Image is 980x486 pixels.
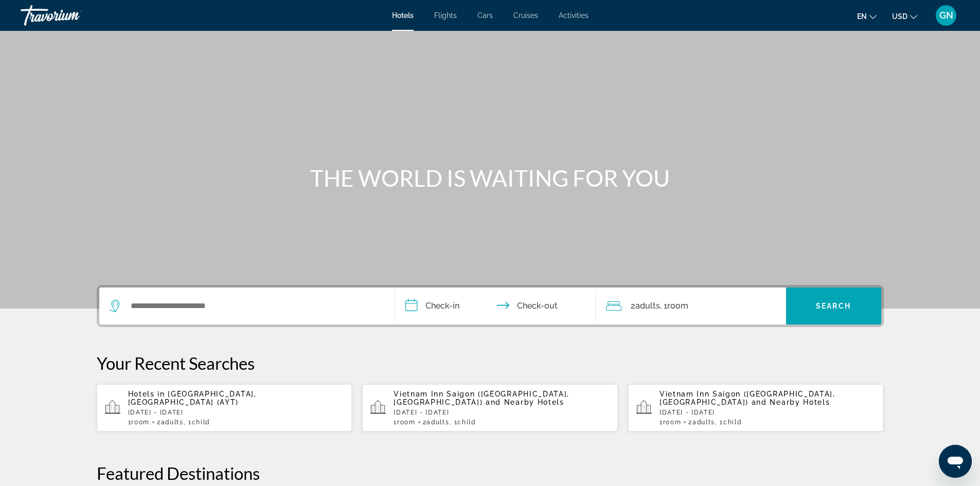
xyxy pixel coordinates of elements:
[394,409,610,416] p: [DATE] - [DATE]
[97,353,884,373] p: Your Recent Searches
[392,11,414,20] a: Hotels
[723,419,741,426] span: Child
[660,419,681,426] span: 1
[667,301,688,311] span: Room
[97,384,352,432] button: Hotels in [GEOGRAPHIC_DATA], [GEOGRAPHIC_DATA] (AYT)[DATE] - [DATE]1Room2Adults, 1Child
[628,384,884,432] button: Vietnam Inn Saigon ([GEOGRAPHIC_DATA], [GEOGRAPHIC_DATA]) and Nearby Hotels[DATE] - [DATE]1Room2A...
[939,445,972,478] iframe: Кнопка запуска окна обмена сообщениями
[477,11,493,20] a: Cars
[892,12,907,21] span: USD
[128,390,165,398] span: Hotels in
[131,419,150,426] span: Room
[128,419,150,426] span: 1
[486,398,564,406] span: and Nearby Hotels
[426,419,449,426] span: Adults
[21,2,123,29] a: Travorium
[816,302,851,310] span: Search
[128,409,344,416] p: [DATE] - [DATE]
[857,9,877,24] button: Change language
[99,287,881,325] div: Search widget
[161,419,184,426] span: Adults
[660,390,835,406] span: Vietnam Inn Saigon ([GEOGRAPHIC_DATA], [GEOGRAPHIC_DATA])
[631,299,660,313] span: 2
[395,287,596,325] button: Check in and out dates
[660,409,876,416] p: [DATE] - [DATE]
[457,419,475,426] span: Child
[692,419,715,426] span: Adults
[128,390,257,406] span: [GEOGRAPHIC_DATA], [GEOGRAPHIC_DATA] (AYT)
[434,11,457,20] a: Flights
[394,419,415,426] span: 1
[184,419,210,426] span: , 1
[559,11,589,20] a: Activities
[423,419,450,426] span: 2
[786,287,881,325] button: Search
[297,165,683,191] h1: THE WORLD IS WAITING FOR YOU
[663,419,682,426] span: Room
[892,9,917,24] button: Change currency
[933,5,959,26] button: User Menu
[688,419,715,426] span: 2
[752,398,830,406] span: and Nearby Hotels
[192,419,210,426] span: Child
[513,11,538,20] a: Cruises
[449,419,475,426] span: , 1
[362,384,618,432] button: Vietnam Inn Saigon ([GEOGRAPHIC_DATA], [GEOGRAPHIC_DATA]) and Nearby Hotels[DATE] - [DATE]1Room2A...
[596,287,786,325] button: Travelers: 2 adults, 0 children
[715,419,741,426] span: , 1
[97,463,884,483] h2: Featured Destinations
[857,12,867,21] span: en
[635,301,660,311] span: Adults
[397,419,416,426] span: Room
[394,390,569,406] span: Vietnam Inn Saigon ([GEOGRAPHIC_DATA], [GEOGRAPHIC_DATA])
[157,419,184,426] span: 2
[660,299,688,313] span: , 1
[939,10,953,21] span: GN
